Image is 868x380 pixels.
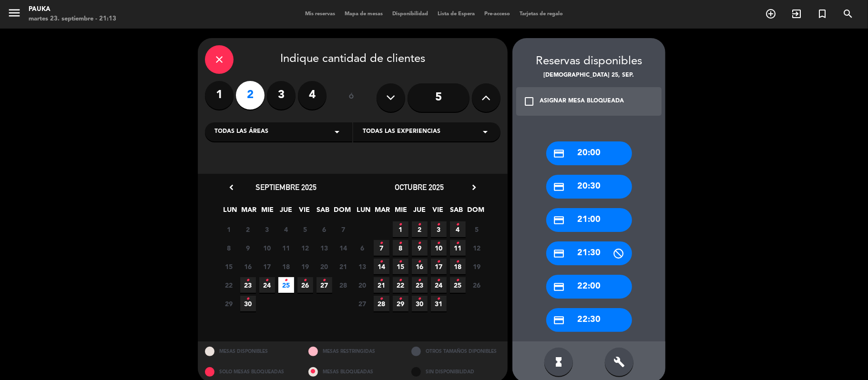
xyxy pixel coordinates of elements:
[553,314,565,326] i: credit_card
[523,96,535,107] i: check_box_outline_blank
[7,6,21,23] button: menu
[842,8,854,20] i: search
[437,217,440,232] i: •
[355,259,370,274] span: 13
[399,254,402,270] i: •
[300,11,340,17] span: Mis reservas
[221,259,237,274] span: 15
[336,240,351,256] span: 14
[553,181,565,193] i: credit_card
[515,11,568,17] span: Tarjetas de regalo
[336,259,351,274] span: 21
[456,273,460,288] i: •
[246,291,250,307] i: •
[431,221,447,237] span: 3
[236,81,265,110] label: 2
[418,273,421,288] i: •
[317,259,332,274] span: 20
[317,221,332,237] span: 6
[240,240,256,256] span: 9
[469,259,485,274] span: 19
[412,259,428,274] span: 16
[267,81,296,110] label: 3
[546,241,632,265] div: 21:30
[553,281,565,293] i: credit_card
[278,259,294,274] span: 18
[221,277,237,293] span: 22
[469,240,485,256] span: 12
[388,11,433,17] span: Disponibilidad
[418,217,421,232] i: •
[240,277,256,293] span: 23
[260,204,276,220] span: MIE
[817,8,828,20] i: turned_in_not
[241,204,257,220] span: MAR
[331,126,343,138] i: arrow_drop_down
[375,204,390,220] span: MAR
[221,296,237,311] span: 29
[214,127,268,137] span: Todas las áreas
[226,182,236,192] i: chevron_left
[393,296,408,311] span: 29
[259,240,275,256] span: 10
[450,221,466,237] span: 4
[469,277,485,293] span: 26
[380,273,383,288] i: •
[553,248,565,260] i: credit_card
[399,273,402,288] i: •
[469,182,479,192] i: chevron_right
[374,277,389,293] span: 21
[297,204,313,220] span: VIE
[395,182,444,192] span: octubre 2025
[285,273,288,288] i: •
[791,8,802,20] i: exit_to_app
[214,54,225,65] i: close
[456,217,460,232] i: •
[297,259,313,274] span: 19
[259,277,275,293] span: 24
[355,296,370,311] span: 27
[393,277,408,293] span: 22
[278,221,294,237] span: 4
[512,71,665,80] div: [DEMOGRAPHIC_DATA] 25, sep.
[399,236,402,251] i: •
[380,291,383,307] i: •
[546,175,632,199] div: 20:30
[412,204,428,220] span: JUE
[431,240,447,256] span: 10
[553,356,564,368] i: hourglass_full
[431,296,447,311] span: 31
[546,308,632,332] div: 22:30
[317,240,332,256] span: 13
[278,240,294,256] span: 11
[412,296,428,311] span: 30
[297,221,313,237] span: 5
[469,221,485,237] span: 5
[449,204,465,220] span: SAB
[404,341,508,362] div: OTROS TAMAÑOS DIPONIBLES
[323,273,326,288] i: •
[205,81,234,110] label: 1
[512,52,665,71] div: Reservas disponibles
[355,277,370,293] span: 20
[29,5,116,14] div: Pauka
[240,259,256,274] span: 16
[430,204,446,220] span: VIE
[399,291,402,307] i: •
[437,291,440,307] i: •
[278,277,294,293] span: 25
[380,236,383,251] i: •
[221,221,237,237] span: 1
[450,240,466,256] span: 11
[412,221,428,237] span: 2
[298,81,327,110] label: 4
[334,204,350,220] span: DOM
[297,240,313,256] span: 12
[380,254,383,270] i: •
[418,236,421,251] i: •
[480,126,491,138] i: arrow_drop_down
[255,182,317,192] span: septiembre 2025
[278,204,294,220] span: JUE
[356,204,372,220] span: LUN
[393,204,409,220] span: MIE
